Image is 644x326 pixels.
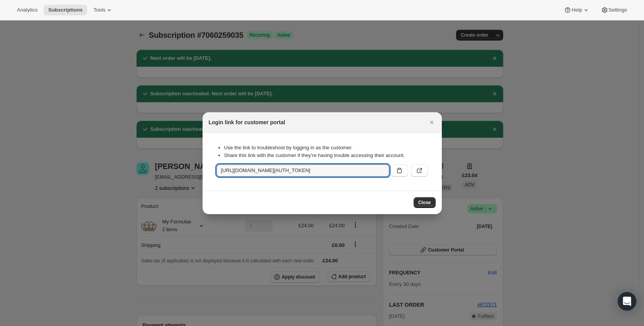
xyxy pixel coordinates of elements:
button: Tools [89,5,118,15]
span: Settings [609,7,627,13]
li: Share this link with the customer if they’re having trouble accessing their account. [224,152,428,159]
span: Help [571,7,582,13]
button: Close [414,197,436,208]
div: Open Intercom Messenger [618,292,636,311]
li: Use the link to troubleshoot by logging in as the customer. [224,144,428,152]
span: Subscriptions [48,7,83,13]
button: Analytics [12,5,42,15]
h2: Login link for customer portal [209,118,285,126]
span: Analytics [17,7,37,13]
span: Tools [93,7,105,13]
button: Close [426,117,437,128]
span: Close [418,199,431,206]
button: Subscriptions [44,5,87,15]
button: Help [559,5,594,15]
button: Settings [596,5,632,15]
